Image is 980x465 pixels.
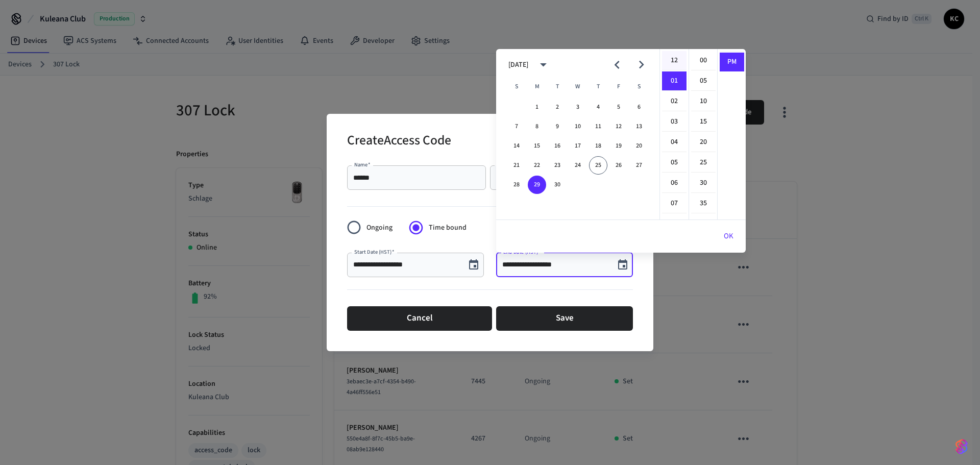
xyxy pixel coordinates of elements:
[507,176,526,194] button: 28
[528,98,546,116] button: 1
[548,176,567,194] button: 30
[605,53,629,77] button: Previous month
[662,71,687,91] li: 1 hours
[662,92,687,111] li: 2 hours
[548,98,567,116] button: 2
[429,223,467,233] span: Time bound
[609,77,628,97] span: Friday
[589,77,607,97] span: Thursday
[629,53,653,77] button: Next month
[662,112,687,132] li: 3 hours
[691,174,716,193] li: 30 minutes
[662,133,687,152] li: 4 hours
[347,306,492,331] button: Cancel
[528,137,546,155] button: 15
[548,156,567,175] button: 23
[354,248,394,256] label: Start Date (HST)
[630,156,648,175] button: 27
[347,126,451,157] h2: Create Access Code
[507,137,526,155] button: 14
[609,98,628,116] button: 5
[507,77,526,97] span: Sunday
[528,156,546,175] button: 22
[660,49,689,219] ul: Select hours
[662,214,687,234] li: 8 hours
[589,98,607,116] button: 4
[717,49,746,219] ul: Select meridiem
[609,117,628,136] button: 12
[630,117,648,136] button: 13
[630,137,648,155] button: 20
[589,156,607,175] button: 25
[609,156,628,175] button: 26
[589,137,607,155] button: 18
[662,194,687,213] li: 7 hours
[507,156,526,175] button: 21
[691,153,716,173] li: 25 minutes
[662,174,687,193] li: 6 hours
[507,117,526,136] button: 7
[662,51,687,70] li: 12 hours
[691,112,716,132] li: 15 minutes
[528,77,546,97] span: Monday
[689,49,717,219] ul: Select minutes
[955,438,968,455] img: SeamLogoGradient.69752ec5.svg
[569,98,587,116] button: 3
[691,194,716,213] li: 35 minutes
[508,60,528,70] div: [DATE]
[691,92,716,111] li: 10 minutes
[691,214,716,234] li: 40 minutes
[691,133,716,152] li: 20 minutes
[528,117,546,136] button: 8
[531,53,555,77] button: calendar view is open, switch to year view
[548,137,567,155] button: 16
[548,77,567,97] span: Tuesday
[691,71,716,91] li: 5 minutes
[463,255,484,275] button: Choose date, selected date is Sep 25, 2025
[569,156,587,175] button: 24
[354,161,371,168] label: Name
[612,255,633,275] button: Choose date, selected date is Sep 29, 2025
[366,223,393,233] span: Ongoing
[609,137,628,155] button: 19
[548,117,567,136] button: 9
[662,153,687,173] li: 5 hours
[630,98,648,116] button: 6
[569,137,587,155] button: 17
[569,117,587,136] button: 10
[630,77,648,97] span: Saturday
[712,224,746,249] button: OK
[720,53,744,71] li: PM
[528,176,546,194] button: 29
[569,77,587,97] span: Wednesday
[589,117,607,136] button: 11
[496,306,633,331] button: Save
[691,51,716,70] li: 0 minutes
[503,248,541,256] label: End Date (HST)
